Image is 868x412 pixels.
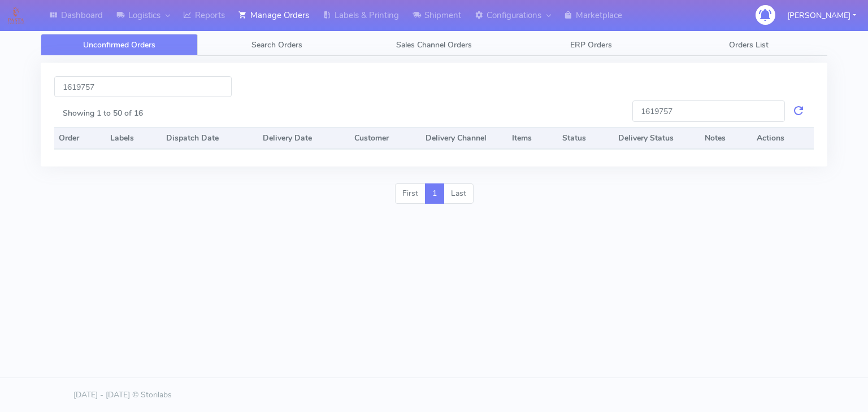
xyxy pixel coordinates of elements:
button: [PERSON_NAME] [779,4,865,27]
th: Items [507,127,558,150]
th: Labels [106,127,162,150]
a: 1 [425,183,444,204]
th: Notes [700,127,752,150]
span: Search Orders [251,40,302,50]
th: Dispatch Date [162,127,258,150]
span: Sales Channel Orders [396,40,472,50]
input: Search [632,100,785,121]
span: Unconfirmed Orders [83,40,155,50]
th: Actions [752,127,814,150]
input: Enter Labels To Filter Orders [54,76,232,97]
th: Delivery Status [614,127,700,150]
th: Order [54,127,106,150]
th: Customer [350,127,421,150]
label: Showing 1 to 50 of 16 [63,107,143,119]
span: ERP Orders [570,40,612,50]
th: Delivery Date [258,127,350,150]
span: Orders List [729,40,769,50]
th: Status [558,127,614,150]
ul: Tabs [41,34,827,56]
th: Delivery Channel [421,127,507,150]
